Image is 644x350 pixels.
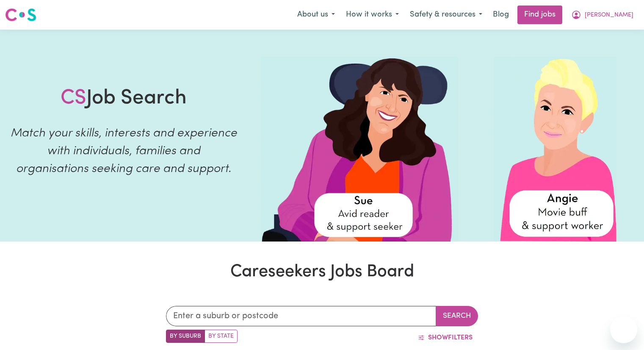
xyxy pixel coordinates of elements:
[292,6,340,24] button: About us
[166,306,436,326] input: Enter a suburb or postcode
[517,6,562,24] a: Find jobs
[205,330,238,343] label: Search by state
[61,88,86,108] span: CS
[5,5,36,25] a: Careseekers logo
[412,330,478,346] button: ShowFilters
[5,7,36,22] img: Careseekers logo
[404,6,488,24] button: Safety & resources
[61,86,187,111] h1: Job Search
[488,6,514,24] a: Blog
[436,306,478,326] button: Search
[566,6,639,24] button: My Account
[10,125,237,178] p: Match your skills, interests and experience with individuals, families and organisations seeking ...
[610,316,637,343] iframe: Button to launch messaging window
[166,330,205,343] label: Search by suburb/post code
[585,11,633,20] span: [PERSON_NAME]
[340,6,404,24] button: How it works
[428,334,448,341] span: Show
